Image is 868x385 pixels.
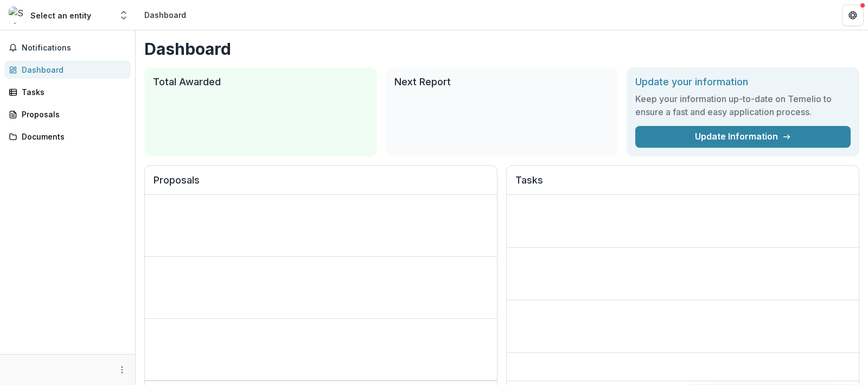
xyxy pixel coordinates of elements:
nav: breadcrumb [140,7,190,23]
h2: Proposals [154,174,488,195]
div: Proposals [22,109,122,120]
div: Dashboard [144,9,186,21]
span: Notifications [22,43,126,53]
button: Notifications [4,39,131,56]
div: Dashboard [22,64,122,75]
a: Dashboard [4,61,131,79]
button: Get Help [842,4,864,26]
a: Documents [4,128,131,146]
h2: Next Report [394,76,610,88]
button: More [116,363,129,376]
h3: Keep your information up-to-date on Temelio to ensure a fast and easy application process. [635,92,851,118]
a: Update Information [635,126,851,148]
div: Tasks [22,86,122,98]
button: Open entity switcher [116,4,131,26]
a: Tasks [4,83,131,101]
img: Select an entity [9,7,26,24]
h1: Dashboard [144,39,859,59]
a: Proposals [4,105,131,123]
div: Select an entity [30,10,91,21]
h2: Update your information [635,76,851,88]
div: Documents [22,131,122,142]
h2: Total Awarded [153,76,368,88]
h2: Tasks [515,174,850,195]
